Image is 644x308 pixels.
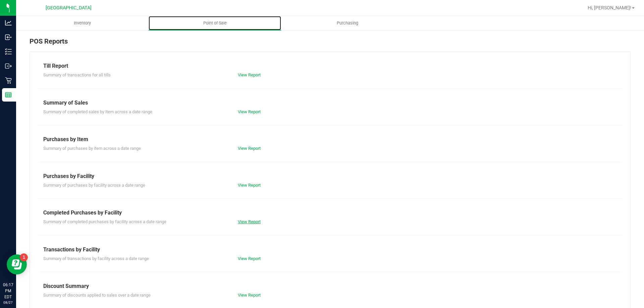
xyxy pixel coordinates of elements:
a: Purchasing [281,16,414,30]
span: [GEOGRAPHIC_DATA] [46,5,92,11]
inline-svg: Reports [5,91,12,98]
a: View Report [238,293,261,298]
span: Summary of transactions for all tills [43,72,111,77]
iframe: Resource center [7,254,27,274]
span: Summary of completed sales by item across a date range [43,109,152,114]
a: View Report [238,72,261,77]
div: Summary of Sales [43,99,617,107]
div: POS Reports [30,36,631,52]
span: Summary of purchases by facility across a date range [43,183,145,188]
span: Inventory [65,20,100,26]
div: Discount Summary [43,282,617,290]
p: 08/27 [3,300,13,305]
a: View Report [238,219,261,224]
inline-svg: Inbound [5,34,12,41]
div: Transactions by Facility [43,246,617,254]
span: Purchasing [328,20,367,26]
p: 06:17 PM EDT [3,282,13,300]
span: Summary of transactions by facility across a date range [43,256,149,261]
span: Summary of completed purchases by facility across a date range [43,219,166,224]
a: View Report [238,146,261,151]
a: View Report [238,109,261,114]
inline-svg: Analytics [5,19,12,26]
span: Hi, [PERSON_NAME]! [588,5,631,10]
a: View Report [238,256,261,261]
inline-svg: Inventory [5,48,12,55]
inline-svg: Retail [5,77,12,84]
div: Completed Purchases by Facility [43,209,617,217]
span: Point of Sale [194,20,236,26]
inline-svg: Outbound [5,63,12,69]
div: Till Report [43,62,617,70]
iframe: Resource center unread badge [20,253,28,261]
a: View Report [238,183,261,188]
span: Summary of purchases by item across a date range [43,146,141,151]
div: Purchases by Item [43,135,617,143]
span: Summary of discounts applied to sales over a date range [43,293,151,298]
a: Inventory [16,16,149,30]
a: Point of Sale [149,16,281,30]
div: Purchases by Facility [43,172,617,180]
